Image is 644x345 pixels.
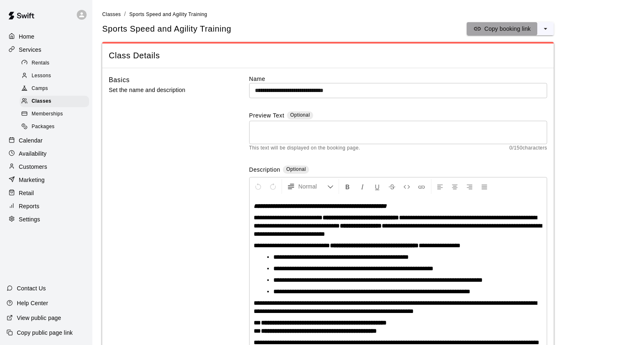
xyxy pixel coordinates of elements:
[19,189,34,197] p: Retail
[463,179,477,194] button: Right Align
[298,182,327,191] span: Normal
[7,161,86,173] a: Customers
[7,147,86,160] a: Availability
[32,85,48,93] span: Camps
[19,176,45,184] p: Marketing
[537,22,554,35] button: select merge strategy
[415,179,429,194] button: Insert Link
[20,108,92,121] a: Memberships
[20,121,89,133] div: Packages
[20,96,89,107] div: Classes
[20,108,89,120] div: Memberships
[20,69,92,82] a: Lessons
[249,166,280,175] label: Description
[102,10,634,19] nav: breadcrumb
[448,179,462,194] button: Center Align
[7,134,86,147] a: Calendar
[341,179,355,194] button: Format Bold
[284,179,337,194] button: Formatting Options
[32,110,63,118] span: Memberships
[7,200,86,212] a: Reports
[32,123,55,131] span: Packages
[251,179,265,194] button: Undo
[109,75,130,85] h6: Basics
[249,75,547,83] label: Name
[20,83,89,94] div: Camps
[7,44,86,56] a: Services
[109,85,223,95] p: Set the name and description
[266,179,280,194] button: Redo
[20,95,92,108] a: Classes
[7,30,86,43] a: Home
[19,136,43,145] p: Calendar
[19,202,39,210] p: Reports
[509,144,547,152] span: 0 / 150 characters
[32,97,51,106] span: Classes
[467,22,537,35] button: Copy booking link
[124,10,126,18] li: /
[370,179,384,194] button: Format Underline
[290,112,310,118] span: Optional
[32,59,50,67] span: Rentals
[19,46,41,54] p: Services
[249,144,360,152] span: This text will be displayed on the booking page.
[400,179,414,194] button: Insert Code
[19,32,34,41] p: Home
[286,166,306,172] span: Optional
[7,174,86,186] a: Marketing
[477,179,491,194] button: Justify Align
[109,50,547,61] span: Class Details
[484,25,531,33] p: Copy booking link
[385,179,399,194] button: Format Strikethrough
[20,57,92,69] a: Rentals
[32,72,51,80] span: Lessons
[20,121,92,133] a: Packages
[102,23,231,34] h5: Sports Speed and Agility Training
[17,314,61,322] p: View public page
[7,213,86,225] a: Settings
[355,179,369,194] button: Format Italics
[102,11,121,17] span: Classes
[17,329,73,337] p: Copy public page link
[102,11,121,17] a: Classes
[467,22,554,35] div: split button
[249,111,284,121] label: Preview Text
[19,163,47,171] p: Customers
[433,179,447,194] button: Left Align
[19,149,47,158] p: Availability
[17,284,46,292] p: Contact Us
[129,11,207,17] span: Sports Speed and Agility Training
[20,70,89,82] div: Lessons
[20,83,92,95] a: Camps
[20,57,89,69] div: Rentals
[19,215,40,223] p: Settings
[7,187,86,199] a: Retail
[17,299,48,307] p: Help Center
